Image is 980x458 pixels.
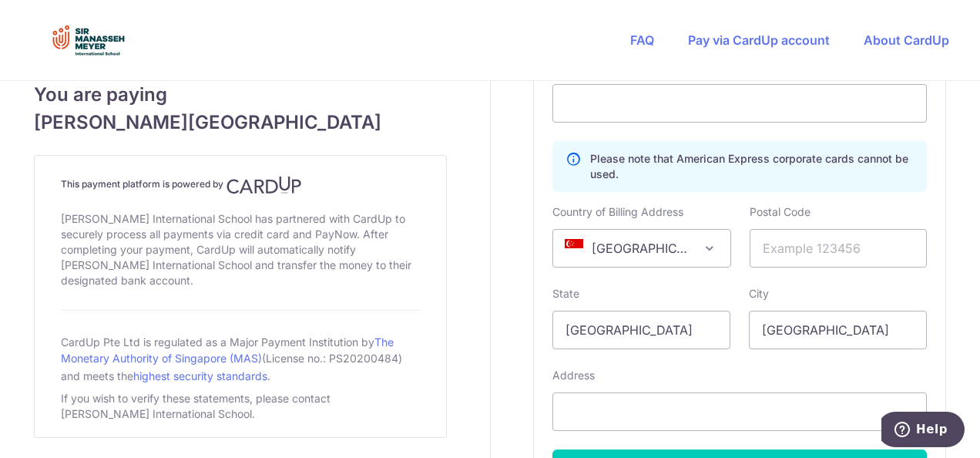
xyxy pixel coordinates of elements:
span: You are paying [34,81,447,109]
label: State [552,286,579,301]
div: If you wish to verify these statements, please contact [PERSON_NAME] International School. [61,388,420,425]
a: FAQ [630,32,654,48]
label: Address [552,368,595,383]
label: City [749,286,769,301]
a: highest security standards [133,369,267,382]
span: Singapore [552,229,730,268]
span: [PERSON_NAME][GEOGRAPHIC_DATA] [34,109,447,136]
div: CardUp Pte Ltd is regulated as a Major Payment Institution by (License no.: PS20200484) and meets... [61,329,420,388]
a: Pay via CardUp account [688,32,830,48]
h4: This payment platform is powered by [61,176,420,194]
p: Please note that American Express corporate cards cannot be used. [590,151,914,182]
span: Singapore [553,230,730,267]
img: CardUp [227,176,302,194]
input: Example 123456 [750,229,928,268]
div: [PERSON_NAME] International School has partnered with CardUp to securely process all payments via... [61,208,420,291]
label: Country of Billing Address [552,204,683,220]
iframe: Secure card payment input frame [566,94,914,113]
label: Postal Code [750,204,811,220]
a: About CardUp [864,32,949,48]
iframe: Opens a widget where you can find more information [881,412,965,450]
